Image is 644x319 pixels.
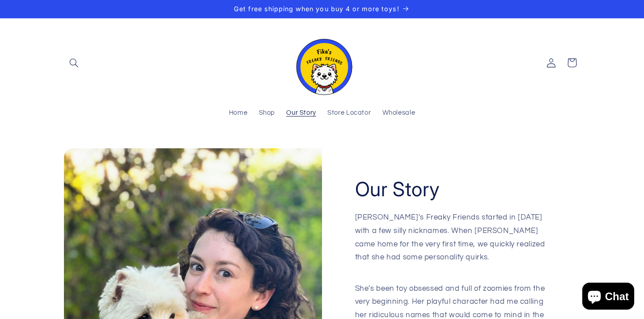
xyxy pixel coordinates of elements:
[377,103,421,123] a: Wholesale
[580,283,637,312] inbox-online-store-chat: Shopify online store chat
[286,109,316,117] span: Our Story
[259,109,275,117] span: Shop
[355,211,548,277] p: [PERSON_NAME]'s Freaky Friends started in [DATE] with a few silly nicknames. When [PERSON_NAME] c...
[322,103,377,123] a: Store Locator
[253,103,281,123] a: Shop
[229,109,248,117] span: Home
[355,177,440,202] h2: Our Story
[223,103,253,123] a: Home
[234,5,399,13] span: Get free shipping when you buy 4 or more toys!
[64,52,85,73] summary: Search
[382,109,415,117] span: Wholesale
[291,31,353,95] img: Fika's Freaky Friends
[327,109,371,117] span: Store Locator
[287,27,357,99] a: Fika's Freaky Friends
[281,103,322,123] a: Our Story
